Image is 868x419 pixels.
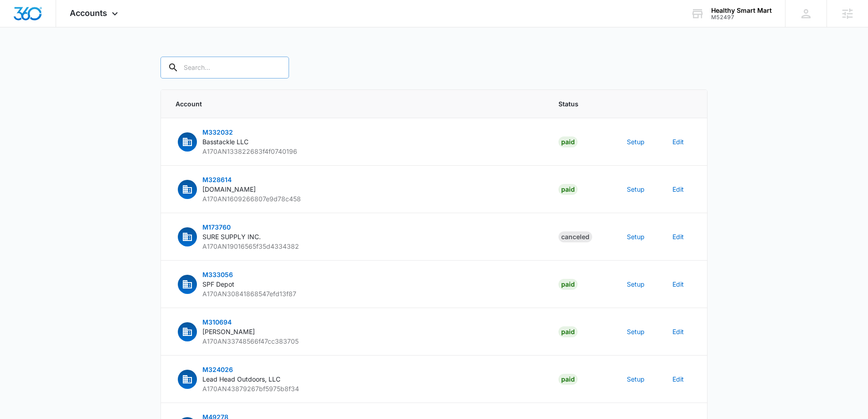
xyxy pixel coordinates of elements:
[202,271,233,278] span: M333056
[672,184,684,194] button: Edit
[202,185,256,193] span: [DOMAIN_NAME]
[627,279,645,289] button: Setup
[672,374,684,384] button: Edit
[202,337,299,345] span: A170AN33748566f47cc383705
[627,327,645,336] button: Setup
[711,7,772,14] div: account name
[202,290,296,298] span: A170AN30841868547efd13f87
[558,136,578,147] div: Paid
[202,233,261,241] span: SURE SUPPLY INC.
[202,318,232,326] span: M310694
[627,184,645,194] button: Setup
[558,326,578,337] div: Paid
[558,99,605,109] span: Status
[176,175,301,204] button: M328614[DOMAIN_NAME]A170AN1609266807e9d78c458
[202,385,299,393] span: A170AN43879267bf5975b8f34
[176,365,299,393] button: M324026Lead Head Outdoors, LLCA170AN43879267bf5975b8f34
[176,270,296,299] button: M333056SPF DepotA170AN30841868547efd13f87
[202,366,233,373] span: M324026
[627,137,645,147] button: Setup
[672,137,684,147] button: Edit
[202,242,299,250] span: A170AN19016565f35d4334382
[176,127,297,156] button: M332032Basstackle LLCA170AN133822683f4f0740196
[176,317,299,346] button: M310694[PERSON_NAME]A170AN33748566f47cc383705
[160,57,289,79] input: Search...
[202,147,297,155] span: A170AN133822683f4f0740196
[672,327,684,336] button: Edit
[202,375,280,383] span: Lead Head Outdoors, LLC
[202,128,233,136] span: M332032
[202,223,231,231] span: M173760
[70,8,107,18] span: Accounts
[202,176,232,183] span: M328614
[176,222,299,251] button: M173760SURE SUPPLY INC.A170AN19016565f35d4334382
[558,231,592,242] div: Canceled
[627,232,645,241] button: Setup
[558,184,578,195] div: Paid
[558,279,578,290] div: Paid
[176,99,537,109] span: Account
[202,138,248,146] span: Basstackle LLC
[202,328,255,335] span: [PERSON_NAME]
[202,195,301,203] span: A170AN1609266807e9d78c458
[672,279,684,289] button: Edit
[627,374,645,384] button: Setup
[711,14,772,21] div: account id
[672,232,684,241] button: Edit
[558,374,578,385] div: Paid
[202,280,234,288] span: SPF Depot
